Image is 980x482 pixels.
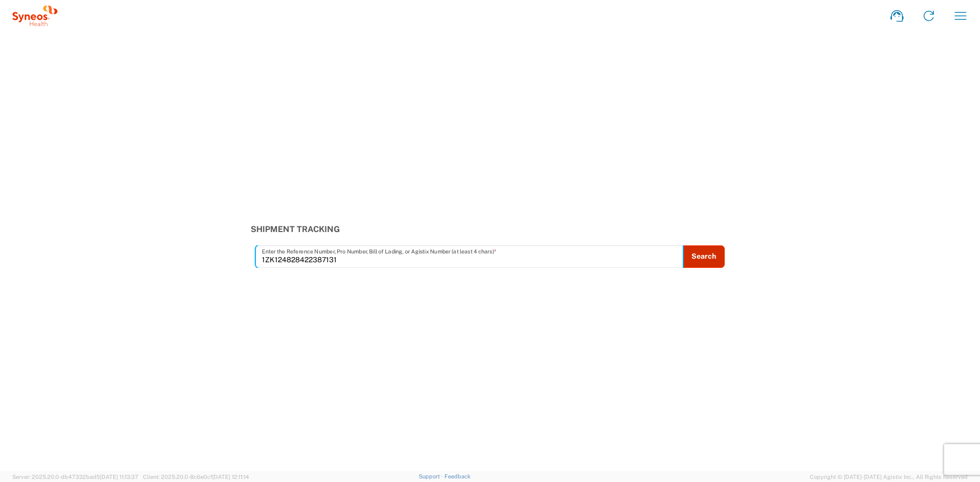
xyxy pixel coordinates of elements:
span: Server: 2025.20.0-db47332bad5 [12,474,138,480]
span: Client: 2025.20.0-8c6e0cf [143,474,249,480]
span: Copyright © [DATE]-[DATE] Agistix Inc., All Rights Reserved [810,472,968,481]
button: Search [683,245,725,268]
span: [DATE] 11:13:37 [100,474,138,480]
a: Support [419,473,444,479]
h3: Shipment Tracking [251,224,730,234]
a: Feedback [444,473,471,479]
span: [DATE] 12:11:14 [212,474,249,480]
